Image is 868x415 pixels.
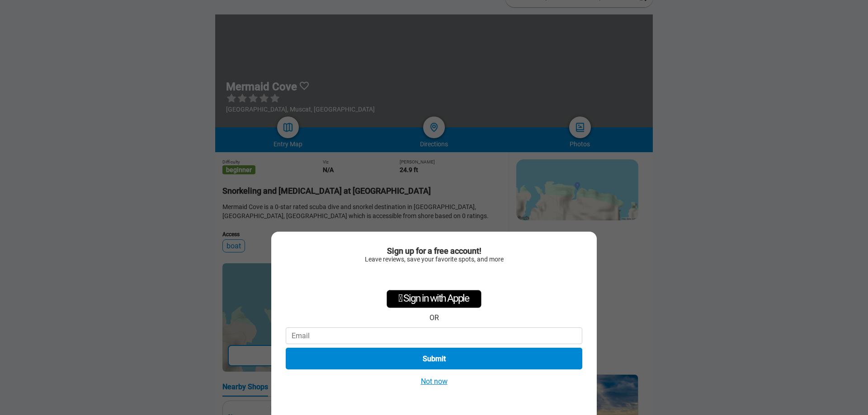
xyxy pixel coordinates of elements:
input: Email [286,327,582,344]
div: Sign in with Apple [387,290,481,308]
iframe: Bouton "Se connecter avec Google" [377,267,491,287]
button: Not now [418,377,450,386]
div: Sign up for a free account! [286,246,582,256]
button: Submit [286,348,582,369]
div: Leave reviews, save your favorite spots, and more [286,256,582,263]
div: OR [429,313,439,322]
div: Se connecter avec Google. S'ouvre dans un nouvel onglet. [382,267,486,287]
